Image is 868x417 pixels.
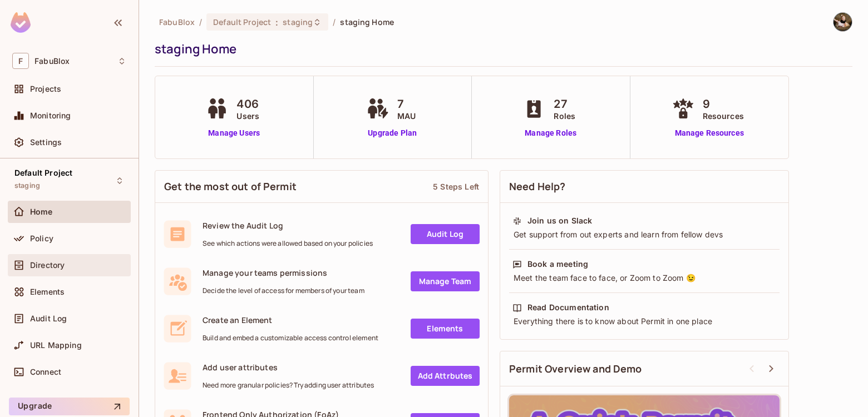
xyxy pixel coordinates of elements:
a: Manage Team [411,271,480,291]
span: Connect [30,368,61,376]
span: Home [30,207,53,216]
span: Audit Log [30,314,67,323]
a: Manage Resources [669,127,749,139]
a: Add Attrbutes [411,366,480,386]
span: Policy [30,234,53,243]
div: Book a meeting [527,259,588,270]
span: Settings [30,138,62,147]
div: 5 Steps Left [433,181,479,192]
span: 27 [554,96,575,112]
span: Need more granular policies? Try adding user attributes [203,381,374,390]
span: See which actions were allowed based on your policies [203,239,373,248]
span: Add user attributes [203,362,374,373]
span: staging [283,17,313,27]
span: 9 [703,96,744,112]
li: / [333,17,336,27]
li: / [199,17,202,27]
span: Elements [30,287,65,296]
span: : [275,18,279,27]
span: Roles [554,110,575,122]
span: Default Project [14,168,72,177]
a: Audit Log [411,224,480,244]
span: Projects [30,85,61,93]
span: Users [236,110,259,122]
div: staging Home [155,41,847,57]
a: Manage Users [203,127,265,139]
div: Join us on Slack [527,215,592,226]
span: Resources [703,110,744,122]
span: F [12,53,29,69]
span: Build and embed a customizable access control element [203,334,378,342]
span: staging Home [340,17,394,27]
a: Elements [411,319,480,339]
span: Need Help? [509,180,566,193]
div: Get support from out experts and learn from fellow devs [512,229,776,240]
span: URL Mapping [30,341,82,350]
span: the active workspace [159,17,195,27]
div: Everything there is to know about Permit in one place [512,316,776,327]
span: 7 [397,96,416,112]
span: Permit Overview and Demo [509,362,642,376]
button: Upgrade [9,398,130,415]
span: staging [14,181,40,190]
span: Get the most out of Permit [164,180,297,193]
img: SReyMgAAAABJRU5ErkJggg== [11,12,31,33]
div: Read Documentation [527,302,609,313]
span: Workspace: FabuBlox [34,57,70,66]
a: Upgrade Plan [364,127,421,139]
span: Review the Audit Log [203,220,373,231]
a: Manage Roles [520,127,581,139]
div: Meet the team face to face, or Zoom to Zoom 😉 [512,272,776,284]
span: Default Project [213,17,271,27]
span: Manage your teams permissions [203,267,364,278]
span: Monitoring [30,111,71,120]
span: Create an Element [203,315,378,325]
span: Directory [30,261,65,270]
span: Decide the level of access for members of your team [203,286,364,295]
span: 406 [236,96,259,112]
span: MAU [397,110,416,122]
img: Peter Webb [834,13,852,31]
